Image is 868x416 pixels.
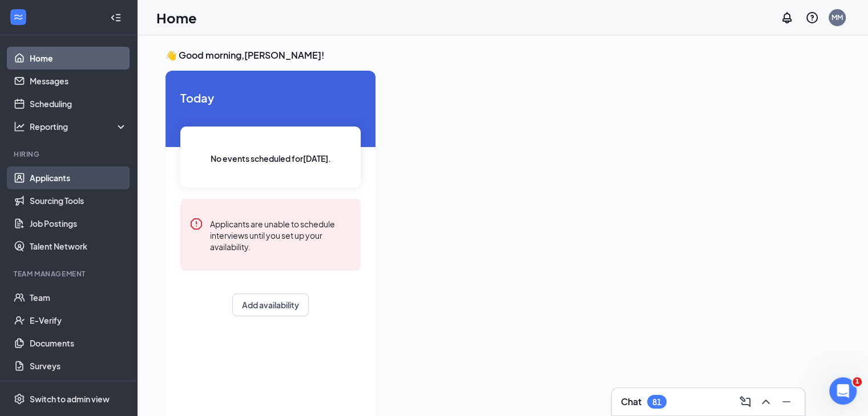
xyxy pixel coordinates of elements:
a: Surveys [30,354,127,377]
span: 1 [853,377,862,386]
a: Applicants [30,166,127,189]
a: Scheduling [30,92,127,115]
svg: Notifications [780,11,794,25]
svg: Settings [14,393,25,405]
button: Minimize [777,393,796,411]
a: Sourcing Tools [30,189,127,212]
iframe: Intercom live chat [829,377,857,405]
a: Home [30,47,127,70]
a: Talent Network [30,235,127,258]
div: MM [831,13,843,22]
div: Applicants are unable to schedule interviews until you set up your availability. [210,217,352,252]
svg: ChevronUp [759,395,773,409]
a: Team [30,286,127,309]
svg: ComposeMessage [738,395,752,409]
button: Add availability [232,293,309,316]
span: Today [180,89,361,107]
div: 81 [652,397,661,407]
div: Reporting [30,121,128,132]
h1: Home [156,8,197,27]
button: ChevronUp [757,393,775,411]
div: Team Management [14,269,125,279]
svg: Analysis [14,121,25,132]
a: Job Postings [30,212,127,235]
svg: Minimize [780,395,793,409]
svg: Error [189,217,203,231]
button: ComposeMessage [736,393,754,411]
a: Messages [30,70,127,92]
a: Documents [30,332,127,354]
svg: WorkstreamLogo [13,11,24,23]
svg: Collapse [110,12,122,23]
div: Switch to admin view [30,393,110,405]
div: Hiring [14,149,125,159]
svg: QuestionInfo [805,11,819,25]
h3: 👋 Good morning, [PERSON_NAME] ! [165,49,839,62]
a: E-Verify [30,309,127,332]
span: No events scheduled for [DATE] . [211,152,331,165]
h3: Chat [621,395,641,408]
